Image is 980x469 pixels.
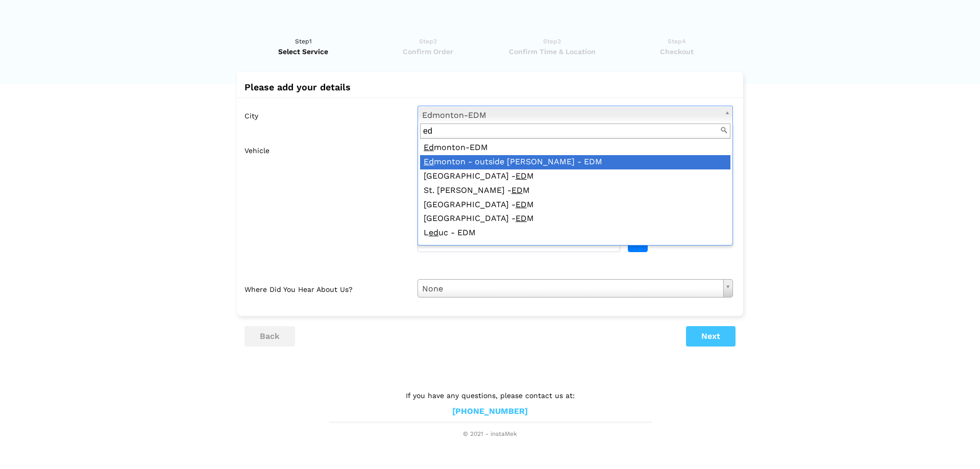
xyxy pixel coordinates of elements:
div: St. [PERSON_NAME] - M [420,184,730,198]
div: [GEOGRAPHIC_DATA] - M [420,212,730,226]
span: ed [429,228,438,237]
span: ED [516,171,527,181]
div: Beaumont - M [420,240,730,255]
span: ED [471,242,482,252]
span: Ed [424,142,434,152]
span: ED [516,200,527,209]
span: ED [516,213,527,223]
div: L uc - EDM [420,226,730,240]
span: ED [511,185,523,195]
div: monton - outside [PERSON_NAME] - EDM [420,155,730,169]
div: [GEOGRAPHIC_DATA] - M [420,169,730,184]
span: Ed [424,157,434,166]
div: [GEOGRAPHIC_DATA] - M [420,198,730,212]
div: monton-EDM [420,141,730,155]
